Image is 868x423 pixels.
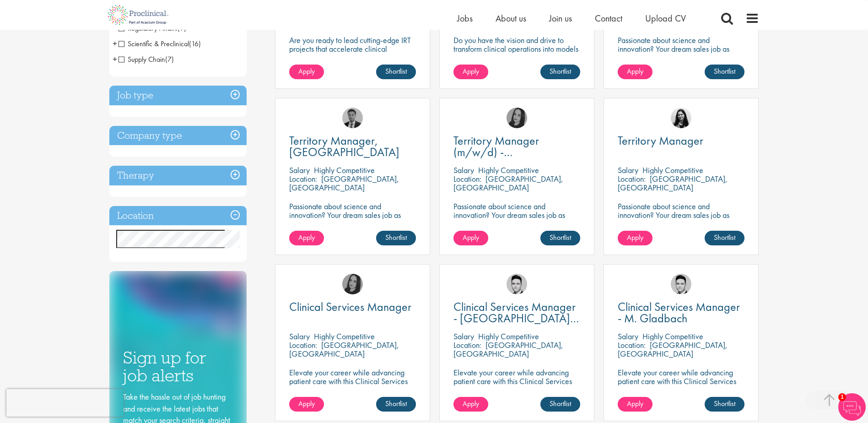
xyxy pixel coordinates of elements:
h3: Location [109,206,247,226]
p: Are you ready to lead cutting-edge IRT projects that accelerate clinical breakthroughs in biotech? [289,36,416,62]
a: Shortlist [705,397,744,412]
span: Scientific & Preclinical [119,39,201,49]
p: Passionate about science and innovation? Your dream sales job as Territory Manager awaits! [453,202,580,228]
span: Apply [627,66,643,76]
span: (7) [165,54,174,64]
span: Territory Manager (m/w/d) - [GEOGRAPHIC_DATA] [453,133,564,171]
p: Do you have the vision and drive to transform clinical operations into models of excellence in a ... [453,36,580,70]
a: Shortlist [540,397,580,412]
p: Highly Competitive [642,165,703,175]
a: Territory Manager [618,135,744,146]
span: Location: [289,174,317,184]
a: Jobs [457,12,473,24]
h3: Company type [109,126,247,146]
a: Apply [618,231,652,245]
span: Apply [463,399,479,408]
span: Contact [595,12,622,24]
span: Supply Chain [119,54,174,64]
p: Highly Competitive [478,165,539,175]
span: Apply [627,399,643,408]
img: Chatbot [838,393,866,421]
a: Shortlist [705,65,744,79]
p: Highly Competitive [642,331,703,342]
p: Elevate your career while advancing patient care with this Clinical Services Manager position wit... [289,368,416,403]
p: Elevate your career while advancing patient care with this Clinical Services Manager position wit... [453,368,580,403]
span: Location: [453,340,481,350]
span: Apply [298,233,315,242]
a: Apply [453,231,488,245]
a: Apply [289,231,324,245]
span: + [113,37,117,50]
a: Territory Manager (m/w/d) - [GEOGRAPHIC_DATA] [453,135,580,158]
a: About us [496,12,526,24]
a: Apply [618,65,652,79]
span: Location: [289,340,317,350]
span: Location: [453,174,481,184]
img: Carl Gbolade [342,108,363,128]
img: Connor Lynes [671,274,691,294]
span: Territory Manager, [GEOGRAPHIC_DATA] [289,133,399,160]
h3: Job type [109,86,247,105]
span: Salary [289,331,310,342]
a: Apply [453,397,488,412]
span: 1 [838,393,846,401]
span: Apply [463,66,479,76]
a: Apply [453,65,488,79]
a: Shortlist [376,397,416,412]
img: Indre Stankeviciute [671,108,691,128]
span: Clinical Services Manager [289,299,411,315]
span: Location: [618,340,646,350]
p: [GEOGRAPHIC_DATA], [GEOGRAPHIC_DATA] [453,340,563,359]
span: Salary [289,165,310,175]
img: Anna Klemencic [507,108,527,128]
span: Apply [463,233,479,242]
p: Elevate your career while advancing patient care with this Clinical Services Manager position wit... [618,368,744,403]
a: Apply [289,397,324,412]
p: Passionate about science and innovation? Your dream sales job as Territory Manager awaits! [618,36,744,62]
span: Clinical Services Manager - [GEOGRAPHIC_DATA], [GEOGRAPHIC_DATA], [GEOGRAPHIC_DATA] [453,299,579,349]
a: Shortlist [540,65,580,79]
a: Join us [549,12,572,24]
a: Shortlist [376,231,416,245]
img: Anna Klemencic [342,274,363,294]
span: Salary [618,331,638,342]
span: Apply [298,399,315,408]
p: Highly Competitive [314,331,375,342]
a: Apply [289,65,324,79]
a: Apply [618,397,652,412]
p: Highly Competitive [314,165,375,175]
span: Location: [618,174,646,184]
span: (16) [189,39,201,49]
p: [GEOGRAPHIC_DATA], [GEOGRAPHIC_DATA] [453,174,563,193]
span: Scientific & Preclinical [119,39,189,49]
span: Apply [627,233,643,242]
img: Connor Lynes [507,274,527,294]
span: Supply Chain [119,54,165,64]
a: Territory Manager, [GEOGRAPHIC_DATA] [289,135,416,158]
span: Apply [298,66,315,76]
a: Upload CV [645,12,686,24]
iframe: reCAPTCHA [6,389,124,417]
span: + [113,52,117,66]
a: Shortlist [540,231,580,245]
span: Salary [453,331,474,342]
p: Passionate about science and innovation? Your dream sales job as Territory Manager awaits! [618,202,744,228]
a: Shortlist [705,231,744,245]
p: [GEOGRAPHIC_DATA], [GEOGRAPHIC_DATA] [618,174,728,193]
span: Territory Manager [618,133,703,148]
h3: Therapy [109,166,247,185]
span: Salary [453,165,474,175]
